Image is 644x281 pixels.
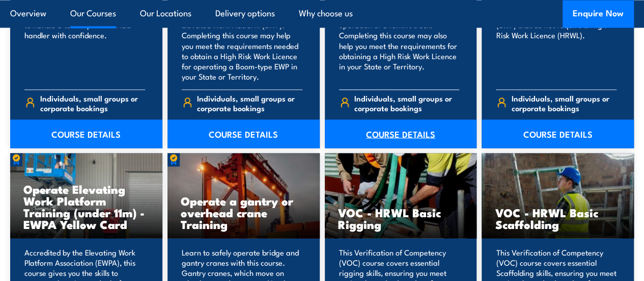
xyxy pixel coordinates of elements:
[512,93,617,112] span: Individuals, small groups or corporate bookings
[354,93,459,112] span: Individuals, small groups or corporate bookings
[325,119,477,148] a: COURSE DETAILS
[482,119,634,148] a: COURSE DETAILS
[338,206,464,229] h3: VOC - HRWL Basic Rigging
[181,194,306,229] h3: Operate a gantry or overhead crane Training
[197,93,302,112] span: Individuals, small groups or corporate bookings
[167,119,320,148] a: COURSE DETAILS
[23,183,149,229] h3: Operate Elevating Work Platform Training (under 11m) - EWPA Yellow Card
[10,119,162,148] a: COURSE DETAILS
[495,206,621,229] h3: VOC - HRWL Basic Scaffolding
[40,93,145,112] span: Individuals, small groups or corporate bookings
